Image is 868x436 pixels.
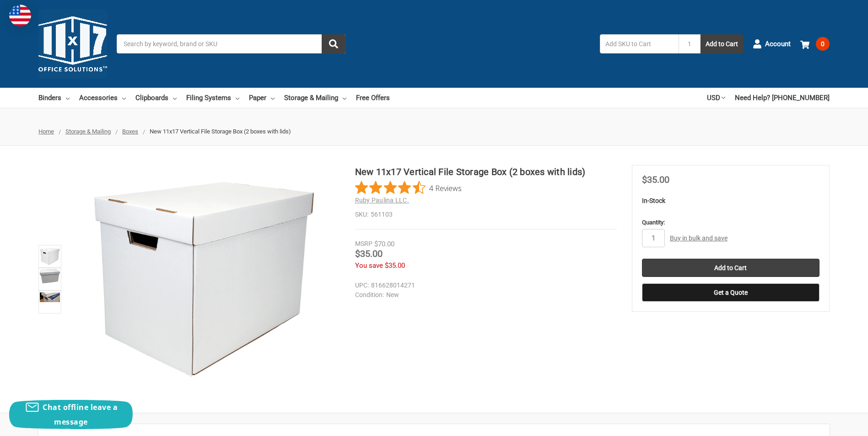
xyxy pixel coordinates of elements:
[355,281,613,290] dd: 816628014271
[355,165,617,179] h1: New 11x17 Vertical File Storage Box (2 boxes with lids)
[642,259,819,277] input: Add to Cart
[40,246,60,266] img: New 11x17 Vertical File Storage Box (2 boxes with lids)
[355,181,462,195] button: Rated 4.5 out of 5 stars from 4 reviews. Jump to reviews.
[600,34,679,53] input: Add SKU to Cart
[43,402,118,427] span: Chat offline leave a message
[765,39,791,49] span: Account
[90,165,318,393] img: New 11x17 Vertical File Storage Box (2 boxes with lids)
[356,88,390,108] a: Free Offers
[793,411,868,436] iframe: Google Customer Reviews
[38,10,107,78] img: 11x17.com
[735,88,830,108] a: Need Help? [PHONE_NUMBER]
[40,269,60,283] img: New 11x17 Vertical File Storage Box (2 boxes with lids)
[65,128,111,135] a: Storage & Mailing
[642,174,669,185] span: $35.00
[701,34,743,53] button: Add to Cart
[642,218,819,227] label: Quantity:
[284,88,346,108] a: Storage & Mailing
[355,210,617,219] dd: 561103
[355,248,383,259] span: $35.00
[374,240,394,248] span: $70.00
[355,281,369,290] dt: UPC:
[117,34,345,53] input: Search by keyword, brand or SKU
[670,234,728,242] a: Buy in bulk and save
[135,88,177,108] a: Clipboards
[38,88,70,108] a: Binders
[642,283,819,302] button: Get a Quote
[355,261,383,270] span: You save
[40,292,60,302] img: New 11x17 Vertical File Storage Box (561103)
[707,88,725,108] a: USD
[122,128,138,135] a: Boxes
[429,181,462,195] span: 4 Reviews
[355,197,409,204] a: Ruby Paulina LLC.
[816,37,830,51] span: 0
[249,88,275,108] a: Paper
[385,261,405,270] span: $35.00
[355,210,368,219] dt: SKU:
[79,88,126,108] a: Accessories
[9,5,31,27] img: duty and tax information for United States
[9,400,133,429] button: Chat offline leave a message
[38,128,54,135] a: Home
[753,32,791,56] a: Account
[150,128,291,135] span: New 11x17 Vertical File Storage Box (2 boxes with lids)
[355,290,384,300] dt: Condition:
[355,290,613,300] dd: New
[642,196,819,206] p: In-Stock
[186,88,239,108] a: Filing Systems
[355,239,372,249] div: MSRP
[800,32,830,56] a: 0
